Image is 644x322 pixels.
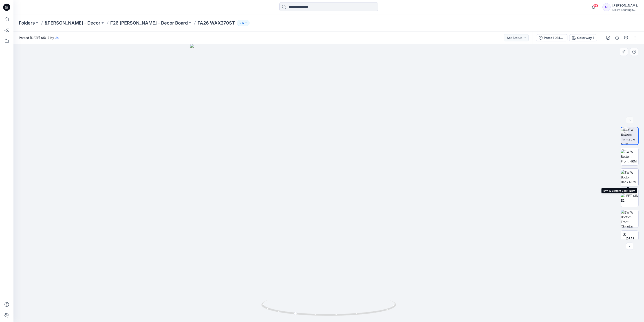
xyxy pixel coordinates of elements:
div: Proto1 081425 [544,35,565,40]
img: LEFT_SIDE2 [621,193,638,203]
button: Proto1 081425 [536,34,567,41]
a: ![PERSON_NAME] - Decor [45,20,100,26]
div: AL [602,3,611,11]
span: Posted [DATE] 05:17 by [19,35,60,40]
div: [PERSON_NAME] [612,3,638,8]
button: Details [613,34,621,41]
button: 5 [237,20,249,26]
a: F26 [PERSON_NAME] - Decor Board [110,20,188,26]
div: Dick's Sporting G... [612,8,638,11]
span: 51 [593,4,598,7]
div: Colorway 1 [577,35,594,40]
img: BW W Bottom Turntable NRM [621,127,638,144]
button: Colorway 1 [569,34,597,41]
a: Jo . [55,36,60,40]
img: BW W Bottom Front NRM [621,149,638,164]
p: 5 [242,20,244,25]
img: BW W Bottom Front CloseUp NRM [621,210,638,227]
a: Folders [19,20,35,26]
p: FA26 WAX270ST [198,20,235,26]
span: BW [625,235,634,243]
img: BW W Bottom Back NRM [621,170,638,184]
